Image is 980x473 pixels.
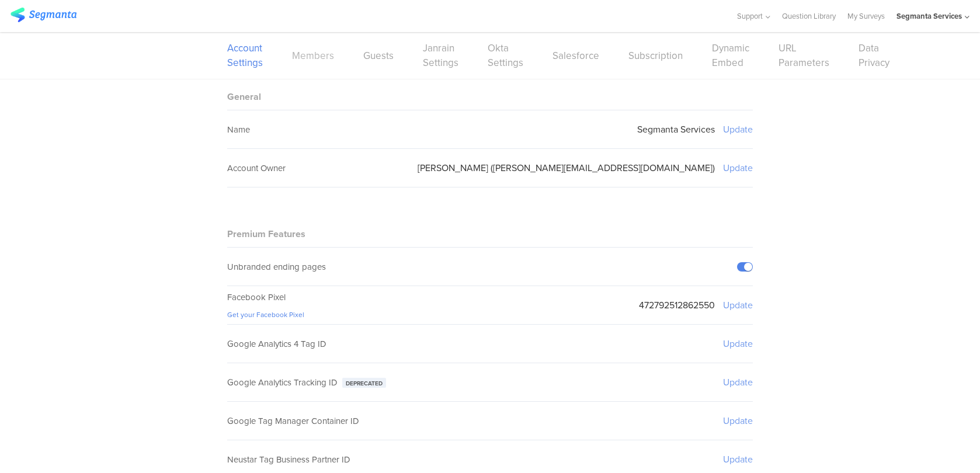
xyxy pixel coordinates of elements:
span: Google Analytics 4 Tag ID [227,338,326,350]
a: URL Parameters [779,41,829,70]
sg-block-title: General [227,90,261,103]
span: Facebook Pixel [227,291,286,304]
a: Janrain Settings [423,41,458,70]
sg-block-title: Premium Features [227,227,305,241]
div: Segmanta Services [896,11,962,22]
div: Deprecated [342,378,386,388]
sg-setting-edit-trigger: Update [723,161,753,175]
a: Guests [363,48,394,63]
sg-setting-edit-trigger: Update [723,298,753,312]
sg-setting-edit-trigger: Update [723,453,753,466]
sg-field-title: Account Owner [227,162,286,175]
sg-setting-edit-trigger: Update [723,337,753,350]
span: Google Analytics Tracking ID [227,376,338,389]
sg-field-title: Name [227,123,250,136]
a: Dynamic Embed [712,41,749,70]
span: Support [737,11,763,22]
sg-setting-edit-trigger: Update [723,123,753,136]
sg-setting-value: 472792512862550 [639,298,715,312]
a: Salesforce [552,48,599,63]
a: Okta Settings [488,41,523,70]
a: Data Privacy [859,41,889,70]
sg-setting-edit-trigger: Update [723,414,753,427]
sg-setting-value: [PERSON_NAME] ([PERSON_NAME][EMAIL_ADDRESS][DOMAIN_NAME]) [418,161,715,175]
span: Neustar Tag Business Partner ID [227,453,350,466]
a: Get your Facebook Pixel [227,309,304,320]
sg-setting-edit-trigger: Update [723,375,753,389]
span: Google Tag Manager Container ID [227,415,359,427]
div: Unbranded ending pages [227,260,326,273]
img: segmanta logo [11,8,77,22]
sg-setting-value: Segmanta Services [637,123,715,136]
a: Members [292,48,334,63]
a: Subscription [628,48,683,63]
